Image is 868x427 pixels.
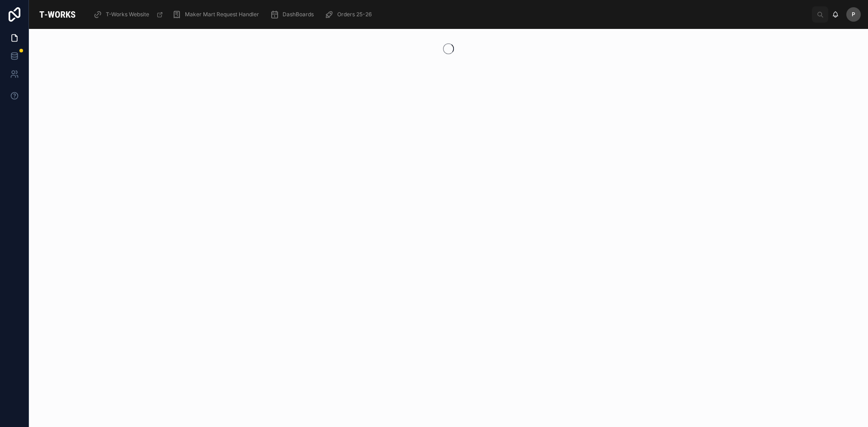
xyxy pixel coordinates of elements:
[36,7,79,22] img: App logo
[267,6,320,23] a: DashBoards
[322,6,378,23] a: Orders 25-26
[106,11,149,18] span: T-Works Website
[90,6,168,23] a: T-Works Website
[283,11,314,18] span: DashBoards
[86,5,812,24] div: scrollable content
[852,11,855,18] span: P
[170,6,265,23] a: Maker Mart Request Handler
[185,11,259,18] span: Maker Mart Request Handler
[337,11,372,18] span: Orders 25-26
